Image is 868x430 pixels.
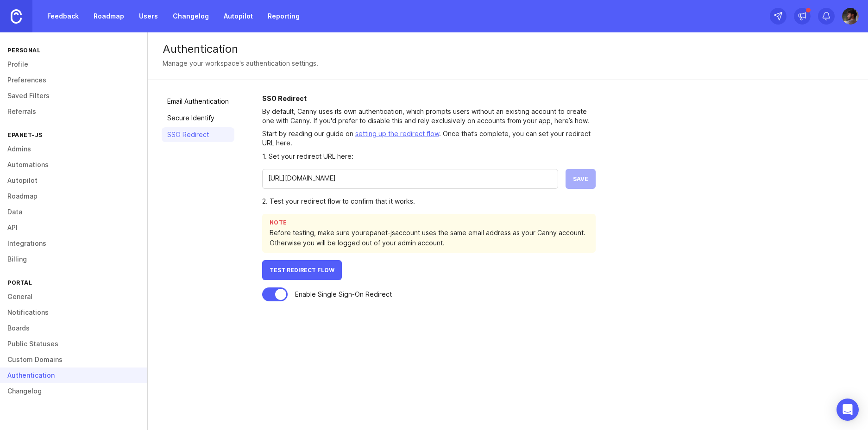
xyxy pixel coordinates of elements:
div: Open Intercom Messenger [837,399,859,421]
h2: SSO Redirect [262,94,596,103]
span: Test Redirect Flow [270,267,334,274]
img: Sam Payá [842,8,859,25]
a: Feedback [42,8,84,25]
div: Enable Single Sign-On Redirect [295,291,392,298]
a: Email Authentication [162,94,234,109]
p: By default, Canny uses its own authentication, which prompts users without an existing account to... [262,107,596,125]
a: Roadmap [88,8,130,25]
img: Canny Home [11,9,22,24]
a: Changelog [167,8,214,25]
input: https://example.com/login [268,173,552,183]
div: 1. Set your redirect URL here: [262,151,596,162]
div: 2. Test your redirect flow to confirm that it works. [262,196,596,206]
a: SSO Redirect [162,127,234,142]
p: Start by reading our guide on . Once that’s complete, you can set your redirect URL here. [262,129,596,148]
a: Users [133,8,164,25]
button: Test Redirect Flow [262,260,342,280]
div: Note [270,218,588,226]
a: Reporting [262,8,305,25]
div: Authentication [163,44,853,55]
div: Manage your workspace's authentication settings. [163,58,318,69]
div: Before testing, make sure your epanet-js account uses the same email address as your Canny accoun... [270,228,588,248]
a: setting up the redirect flow [355,130,439,137]
a: Autopilot [218,8,258,25]
a: Test Redirect Flow [262,260,596,280]
a: Secure Identify [162,111,234,125]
